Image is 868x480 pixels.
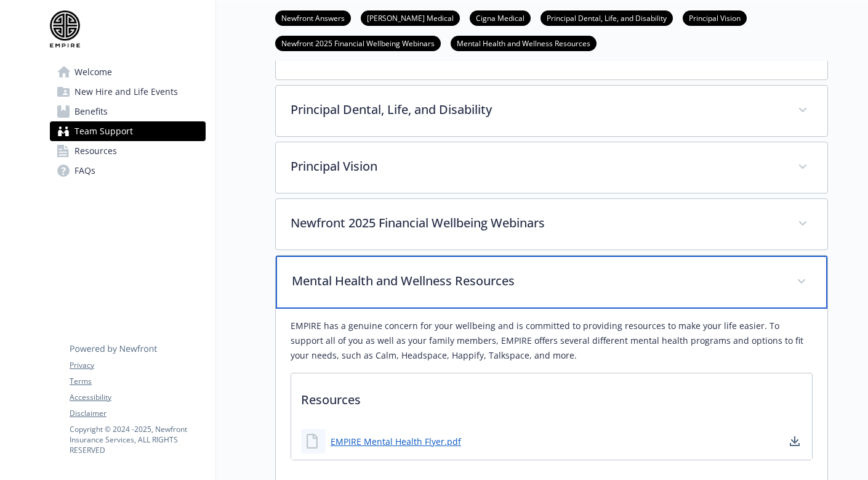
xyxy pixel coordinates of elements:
a: FAQs [50,161,206,181]
p: Copyright © 2024 - 2025 , Newfront Insurance Services, ALL RIGHTS RESERVED [70,424,205,455]
a: Mental Health and Wellness Resources [451,37,597,49]
a: Privacy [70,360,205,371]
span: Resources [74,141,117,161]
span: New Hire and Life Events [74,82,178,102]
a: Newfront Answers [275,12,351,23]
a: Benefits [50,102,206,121]
div: Principal Dental, Life, and Disability [276,86,827,136]
p: Principal Vision [291,157,783,176]
a: [PERSON_NAME] Medical [361,12,460,23]
a: Principal Dental, Life, and Disability [540,12,673,23]
a: Principal Vision [683,12,747,23]
div: Mental Health and Wellness Resources [276,256,827,309]
span: Welcome [74,62,112,82]
a: Team Support [50,121,206,141]
div: Newfront 2025 Financial Wellbeing Webinars [276,199,827,250]
a: Accessibility [70,392,205,403]
p: Resources [291,373,812,419]
a: Cigna Medical [470,12,531,23]
a: Disclaimer [70,408,205,419]
a: download document [787,434,802,449]
div: Principal Vision [276,142,827,193]
span: Benefits [74,102,108,121]
a: EMPIRE Mental Health Flyer.pdf [331,435,461,448]
p: Principal Dental, Life, and Disability [291,100,783,119]
a: Welcome [50,62,206,82]
span: FAQs [74,161,95,181]
p: Mental Health and Wellness Resources [292,272,782,290]
a: Terms [70,376,205,387]
span: Team Support [74,121,133,141]
p: EMPIRE has a genuine concern for your wellbeing and is committed to providing resources to make y... [291,319,813,363]
a: Resources [50,141,206,161]
a: Newfront 2025 Financial Wellbeing Webinars [275,37,441,49]
a: New Hire and Life Events [50,82,206,102]
p: Newfront 2025 Financial Wellbeing Webinars [291,214,783,232]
